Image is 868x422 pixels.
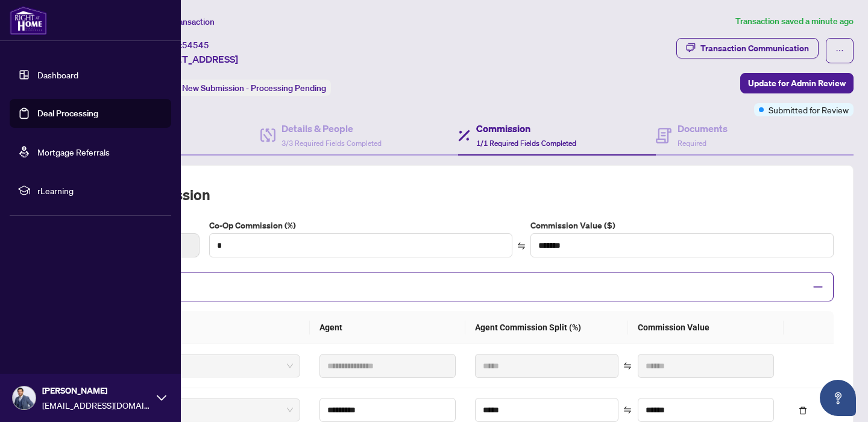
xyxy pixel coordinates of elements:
span: ellipsis [835,46,844,55]
th: Agent [310,311,465,344]
span: 54545 [182,40,209,51]
label: Co-Op Commission (%) [209,219,512,232]
span: External Agent [99,401,293,419]
span: Required [678,139,706,148]
span: [EMAIL_ADDRESS][DOMAIN_NAME] [42,398,151,412]
div: Split Commission [83,272,834,301]
a: Deal Processing [37,108,98,119]
button: Update for Admin Review [740,73,854,93]
span: swap [623,362,632,370]
label: Commission Value ($) [530,219,834,232]
span: [PERSON_NAME] [42,384,151,397]
a: Dashboard [37,69,78,80]
span: swap [517,242,526,250]
span: View Transaction [150,16,215,27]
span: Submitted for Review [769,103,849,116]
h2: Co-op Commission [83,185,834,204]
h4: Documents [678,121,728,136]
div: Transaction Communication [700,39,809,58]
img: Profile Icon [13,386,36,409]
span: 1/1 Required Fields Completed [476,139,576,148]
div: Status: [149,80,331,96]
span: rLearning [37,184,163,197]
span: delete [799,406,807,415]
th: Commission Value [628,311,784,344]
span: [STREET_ADDRESS] [149,52,238,66]
span: swap [623,406,632,414]
span: Update for Admin Review [748,74,846,93]
article: Transaction saved a minute ago [735,14,854,28]
button: Open asap [820,380,856,416]
span: minus [813,282,823,292]
a: Mortgage Referrals [37,146,110,157]
span: 3/3 Required Fields Completed [281,139,382,148]
th: Type [83,311,310,344]
th: Agent Commission Split (%) [465,311,629,344]
span: New Submission - Processing Pending [182,83,326,93]
button: Transaction Communication [676,38,819,58]
h4: Details & People [281,121,382,136]
img: logo [10,6,47,35]
span: Primary [99,357,293,375]
h4: Commission [476,121,576,136]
